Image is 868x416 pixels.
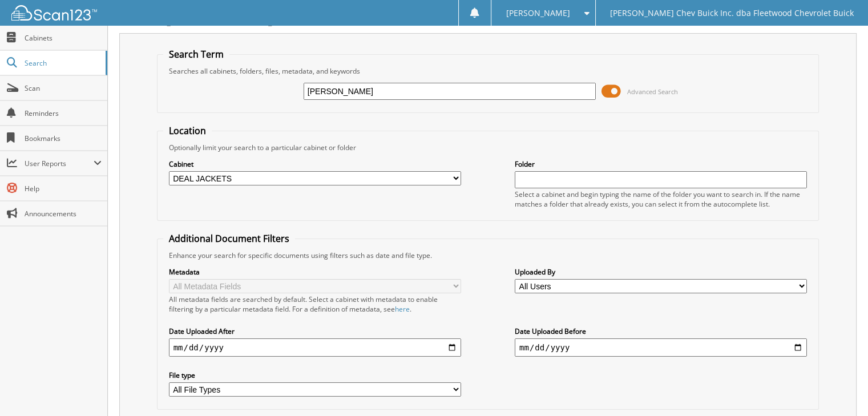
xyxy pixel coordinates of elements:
label: Date Uploaded Before [515,326,807,336]
legend: Additional Document Filters [163,232,295,245]
label: File type [169,370,461,380]
label: Date Uploaded After [169,326,461,336]
label: Cabinet [169,159,461,169]
div: Enhance your search for specific documents using filters such as date and file type. [163,251,813,260]
iframe: Chat Widget [811,361,868,416]
div: Searches all cabinets, folders, files, metadata, and keywords [163,66,813,76]
span: Help [25,184,102,193]
label: Metadata [169,267,461,277]
span: Search [25,58,100,68]
span: Advanced Search [627,87,678,96]
a: here [395,304,410,314]
legend: Location [163,124,212,137]
label: Uploaded By [515,267,807,277]
label: Folder [515,159,807,169]
span: Cabinets [25,33,102,43]
span: User Reports [25,159,94,168]
span: Reminders [25,108,102,118]
span: Scan [25,83,102,93]
input: start [169,338,461,357]
div: Select a cabinet and begin typing the name of the folder you want to search in. If the name match... [515,189,807,209]
input: end [515,338,807,357]
legend: Search Term [163,48,229,60]
div: All metadata fields are searched by default. Select a cabinet with metadata to enable filtering b... [169,294,461,314]
img: scan123-logo-white.svg [11,5,97,21]
div: Optionally limit your search to a particular cabinet or folder [163,143,813,152]
span: [PERSON_NAME] Chev Buick Inc. dba Fleetwood Chevrolet Buick [610,10,854,17]
span: [PERSON_NAME] [506,10,570,17]
span: Announcements [25,209,102,219]
span: Bookmarks [25,134,102,143]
